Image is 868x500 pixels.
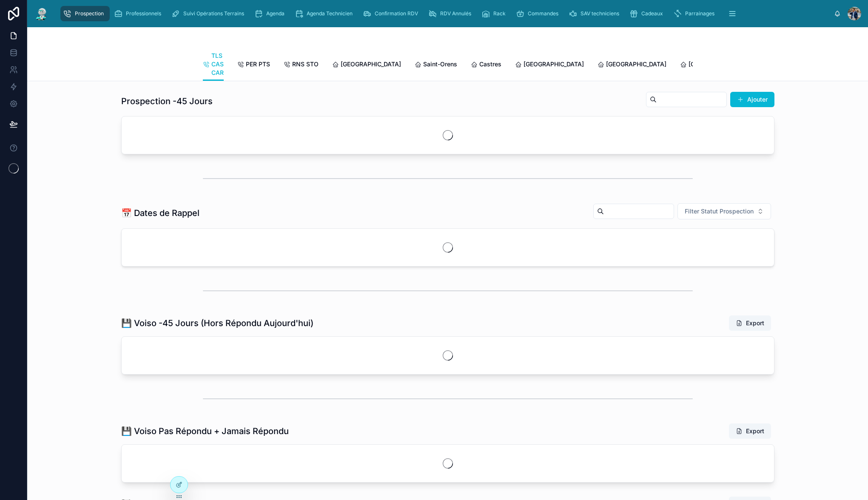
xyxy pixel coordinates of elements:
[471,57,501,74] a: Castres
[169,6,250,21] a: Suivi Opérations Terrains
[75,10,104,17] span: Prospection
[566,6,625,21] a: SAV techniciens
[121,317,313,329] h1: 💾 Voiso -45 Jours (Hors Répondu Aujourd'hui)
[237,57,270,74] a: PER PTS
[121,95,213,107] h1: Prospection -45 Jours
[426,6,477,21] a: RDV Annulés
[341,60,401,68] span: [GEOGRAPHIC_DATA]
[292,60,319,68] span: RNS STO
[677,203,771,219] button: Select Button
[375,10,418,17] span: Confirmation RDV
[423,60,457,68] span: Saint-Orens
[292,6,359,21] a: Agenda Technicien
[627,6,669,21] a: Cadeaux
[266,10,285,17] span: Agenda
[515,57,584,74] a: [GEOGRAPHIC_DATA]
[415,57,457,74] a: Saint-Orens
[111,6,167,21] a: Professionnels
[479,60,501,68] span: Castres
[307,10,353,17] span: Agenda Technicien
[524,60,584,68] span: [GEOGRAPHIC_DATA]
[360,6,424,21] a: Confirmation RDV
[440,10,471,17] span: RDV Annulés
[689,60,749,68] span: [GEOGRAPHIC_DATA]
[246,60,270,68] span: PER PTS
[513,6,564,21] a: Commandes
[598,57,666,74] a: [GEOGRAPHIC_DATA]
[581,10,619,17] span: SAV techniciens
[493,10,506,17] span: Rack
[685,207,754,216] span: Filter Statut Prospection
[685,10,714,17] span: Parrainages
[606,60,666,68] span: [GEOGRAPHIC_DATA]
[680,57,749,74] a: [GEOGRAPHIC_DATA]
[252,6,290,21] a: Agenda
[121,207,199,219] h1: 📅 Dates de Rappel
[671,6,720,21] a: Parrainages
[729,423,771,439] button: Export
[56,4,834,23] div: scrollable content
[60,6,110,21] a: Prospection
[528,10,558,17] span: Commandes
[121,425,289,437] h1: 💾 Voiso Pas Répondu + Jamais Répondu
[479,6,512,21] a: Rack
[641,10,663,17] span: Cadeaux
[332,57,401,74] a: [GEOGRAPHIC_DATA]
[183,10,244,17] span: Suivi Opérations Terrains
[211,51,224,77] span: TLS CAS CAR
[34,7,49,20] img: App logo
[729,315,771,331] button: Export
[126,10,161,17] span: Professionnels
[203,48,224,81] a: TLS CAS CAR
[730,92,774,107] button: Ajouter
[284,57,319,74] a: RNS STO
